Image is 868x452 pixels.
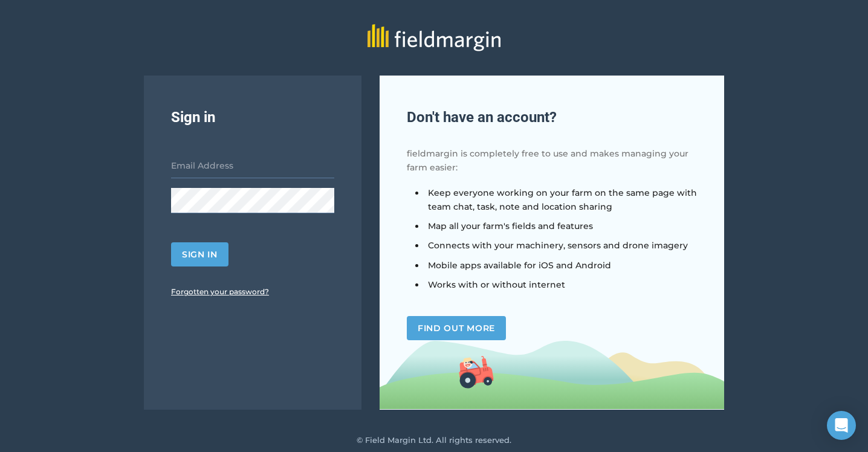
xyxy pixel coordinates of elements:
[425,219,697,233] li: Map all your farm ' s fields and features
[171,153,334,178] input: Email Address
[171,106,334,129] h2: Sign in
[425,259,697,272] li: Mobile apps available for iOS and Android
[407,147,697,174] p: fieldmargin is completely free to use and makes managing your farm easier:
[24,434,844,447] p: © Field Margin Ltd. All rights reserved.
[425,186,697,213] li: Keep everyone working on your farm on the same page with team chat, task, note and location sharing
[407,106,697,129] h2: Don ' t have an account?
[425,278,697,291] li: Works with or without internet
[425,239,697,252] li: Connects with your machinery, sensors and drone imagery
[171,242,228,266] button: Sign in
[171,287,269,296] a: Forgotten your password?
[368,24,500,51] img: fieldmargin logo
[827,411,856,440] div: Open Intercom Messenger
[407,316,506,340] a: Find out more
